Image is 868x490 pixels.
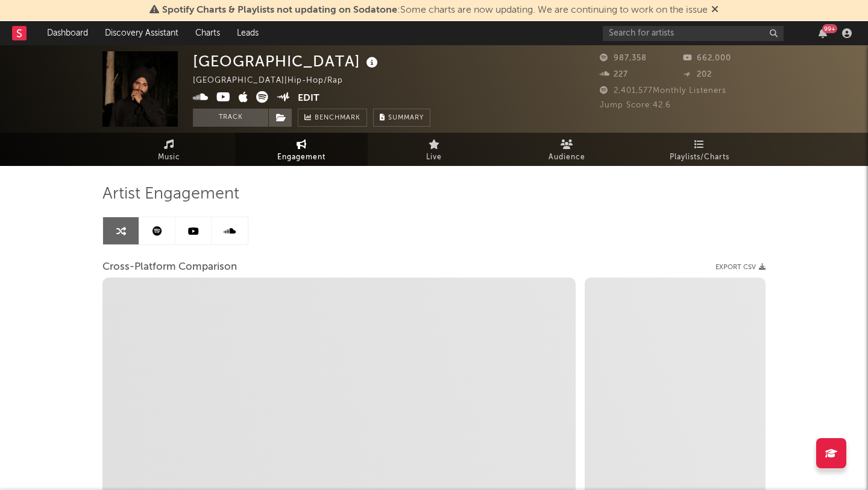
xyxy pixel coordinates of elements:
button: 99+ [819,28,827,38]
span: Artist Engagement [102,187,239,202]
span: Spotify Charts & Playlists not updating on Sodatone [162,5,397,15]
span: Live [426,150,442,165]
span: Playlists/Charts [670,150,729,165]
a: Leads [228,21,267,45]
a: Dashboard [39,21,96,45]
span: Music [158,150,180,165]
span: : Some charts are now updating. We are continuing to work on the issue [162,5,708,15]
span: 987,358 [600,54,647,62]
button: Edit [298,91,319,106]
div: [GEOGRAPHIC_DATA] [193,51,381,71]
span: 2,401,577 Monthly Listeners [600,87,726,95]
button: Export CSV [715,264,766,271]
a: Playlists/Charts [633,133,766,166]
a: Discovery Assistant [96,21,187,45]
span: Summary [388,115,424,121]
a: Audience [500,133,633,166]
a: Engagement [235,133,368,166]
button: Summary [373,109,430,127]
span: Cross-Platform Comparison [102,260,237,275]
button: Track [193,109,268,127]
span: 202 [683,71,712,78]
span: Jump Score: 42.6 [600,101,671,109]
a: Benchmark [298,109,367,127]
div: [GEOGRAPHIC_DATA] | Hip-Hop/Rap [193,74,357,88]
span: Audience [549,150,585,165]
span: Engagement [277,150,325,165]
a: Live [368,133,500,166]
span: Benchmark [315,111,360,126]
a: Charts [187,21,228,45]
a: Music [102,133,235,166]
div: 99 + [822,24,837,33]
span: 662,000 [683,54,731,62]
span: 227 [600,71,628,78]
input: Search for artists [603,26,784,41]
span: Dismiss [711,5,719,15]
